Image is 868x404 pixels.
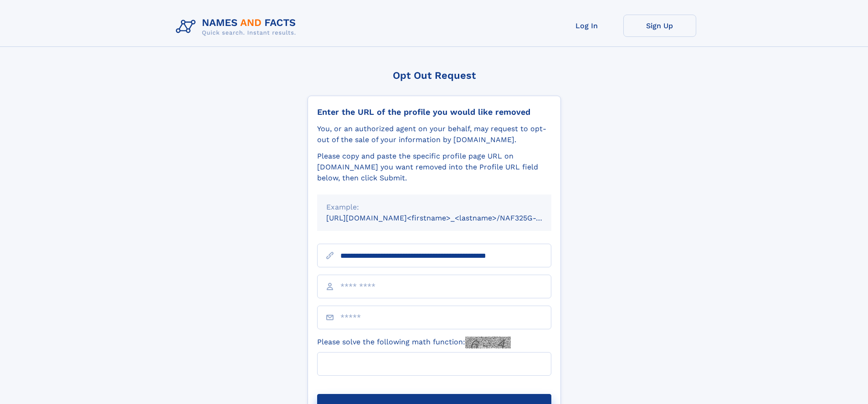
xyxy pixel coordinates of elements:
[317,107,551,117] div: Enter the URL of the profile you would like removed
[317,337,511,348] label: Please solve the following math function:
[623,15,696,37] a: Sign Up
[550,15,623,37] a: Log In
[308,70,561,81] div: Opt Out Request
[326,214,569,222] small: [URL][DOMAIN_NAME]<firstname>_<lastname>/NAF325G-xxxxxxxx
[317,151,551,184] div: Please copy and paste the specific profile page URL on [DOMAIN_NAME] you want removed into the Pr...
[317,123,551,145] div: You, or an authorized agent on your behalf, may request to opt-out of the sale of your informatio...
[172,15,303,39] img: Logo Names and Facts
[326,202,542,213] div: Example:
